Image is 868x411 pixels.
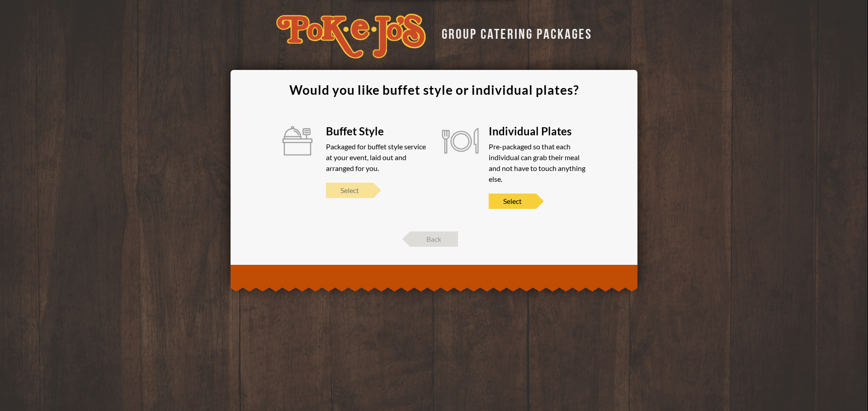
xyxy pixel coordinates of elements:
[489,194,536,209] span: Select
[326,126,427,137] div: Buffet Style
[276,14,426,59] img: logo-34603ddf.svg
[489,141,590,185] div: Pre-packaged so that each individual can grab their meal and not have to touch anything else.
[326,183,373,198] span: Select
[489,126,590,137] div: Individual Plates
[410,231,458,247] span: Back
[326,141,427,174] div: Packaged for buffet style service at your event, laid out and arranged for you.
[289,83,579,96] div: Would you like buffet style or individual plates?
[278,126,317,156] img: Image of a buffet
[435,23,592,41] div: GROUP CATERING PACKAGES
[441,126,480,156] img: Image of a fork, plate, and knife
